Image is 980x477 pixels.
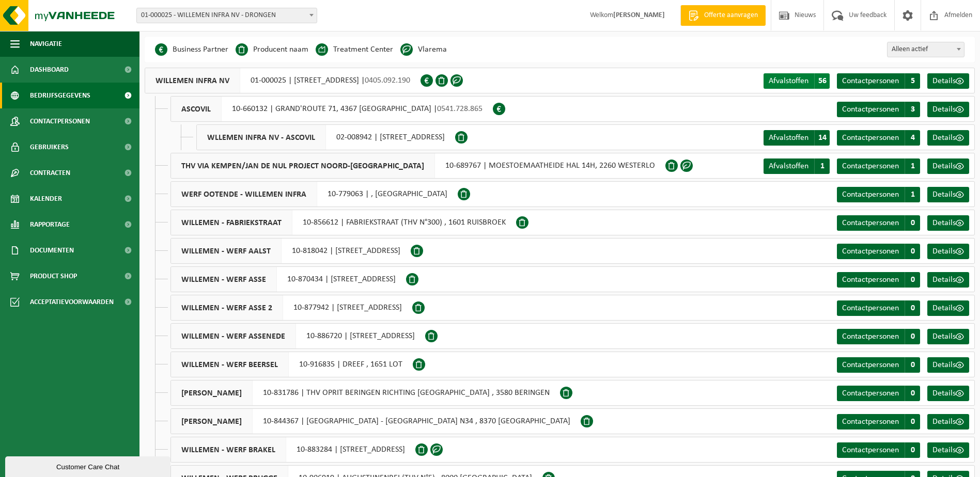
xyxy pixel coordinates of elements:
[932,134,956,142] span: Details
[437,105,483,113] span: 0541.728.865
[613,11,665,19] strong: [PERSON_NAME]
[316,42,393,57] li: Treatment Center
[136,8,317,23] span: 01-000025 - WILLEMEN INFRA NV - DRONGEN
[927,158,969,174] a: Details
[837,329,920,344] a: Contactpersonen 0
[837,272,920,288] a: Contactpersonen 0
[30,31,62,57] span: Navigatie
[842,446,899,454] span: Contactpersonen
[30,160,70,186] span: Contracten
[842,247,899,256] span: Contactpersonen
[30,263,77,289] span: Product Shop
[905,73,920,89] span: 5
[171,239,282,263] span: WILLEMEN - WERF AALST
[888,42,964,57] span: Alleen actief
[927,73,969,89] a: Details
[927,300,969,316] a: Details
[680,5,766,26] a: Offerte aanvragen
[30,57,69,83] span: Dashboard
[814,130,830,146] span: 14
[842,105,899,114] span: Contactpersonen
[170,153,665,179] div: 10-689767 | MOESTOEMAATHEIDE HAL 14H, 2260 WESTERLO
[905,272,920,288] span: 0
[905,102,920,117] span: 3
[905,187,920,202] span: 1
[905,357,920,373] span: 0
[842,304,899,312] span: Contactpersonen
[837,442,920,458] a: Contactpersonen 0
[842,332,899,341] span: Contactpersonen
[769,162,808,170] span: Afvalstoffen
[170,408,581,434] div: 10-844367 | [GEOGRAPHIC_DATA] - [GEOGRAPHIC_DATA] N34 , 8370 [GEOGRAPHIC_DATA]
[905,386,920,401] span: 0
[842,190,899,199] span: Contactpersonen
[365,76,410,85] span: 0405.092.190
[842,361,899,369] span: Contactpersonen
[837,386,920,401] a: Contactpersonen 0
[30,134,69,160] span: Gebruikers
[905,215,920,231] span: 0
[932,276,956,284] span: Details
[927,215,969,231] a: Details
[837,187,920,202] a: Contactpersonen 1
[932,361,956,369] span: Details
[171,97,222,121] span: ASCOVIL
[932,389,956,397] span: Details
[837,300,920,316] a: Contactpersonen 0
[764,73,830,89] a: Afvalstoffen 56
[932,190,956,199] span: Details
[171,182,317,206] span: WERF OOTENDE - WILLEMEN INFRA
[927,414,969,430] a: Details
[814,73,830,89] span: 56
[842,418,899,426] span: Contactpersonen
[905,244,920,259] span: 0
[769,77,808,85] span: Afvalstoffen
[905,158,920,174] span: 1
[30,237,74,263] span: Documenten
[905,329,920,344] span: 0
[927,357,969,373] a: Details
[927,329,969,344] a: Details
[927,272,969,288] a: Details
[145,68,240,93] span: WILLEMEN INFRA NV
[30,289,114,315] span: Acceptatievoorwaarden
[30,108,90,134] span: Contactpersonen
[171,210,292,235] span: WILLEMEN - FABRIEKSTRAAT
[932,332,956,341] span: Details
[764,158,830,174] a: Afvalstoffen 1
[170,380,560,406] div: 10-831786 | THV OPRIT BERINGEN RICHTING [GEOGRAPHIC_DATA] , 3580 BERINGEN
[932,304,956,312] span: Details
[905,442,920,458] span: 0
[5,454,173,477] iframe: chat widget
[170,352,413,377] div: 10-916835 | DREEF , 1651 LOT
[170,437,415,463] div: 10-883284 | [STREET_ADDRESS]
[837,357,920,373] a: Contactpersonen 0
[927,130,969,146] a: Details
[905,414,920,430] span: 0
[927,244,969,259] a: Details
[837,130,920,146] a: Contactpersonen 4
[927,386,969,401] a: Details
[171,267,277,292] span: WILLEMEN - WERF ASSE
[170,238,411,264] div: 10-818042 | [STREET_ADDRESS]
[842,219,899,227] span: Contactpersonen
[932,219,956,227] span: Details
[842,276,899,284] span: Contactpersonen
[837,215,920,231] a: Contactpersonen 0
[932,77,956,85] span: Details
[837,158,920,174] a: Contactpersonen 1
[764,130,830,146] a: Afvalstoffen 14
[170,210,516,235] div: 10-856612 | FABRIEKSTRAAT (THV N°300) , 1601 RUISBROEK
[837,414,920,430] a: Contactpersonen 0
[170,323,425,349] div: 10-886720 | [STREET_ADDRESS]
[932,446,956,454] span: Details
[814,158,830,174] span: 1
[171,409,253,434] span: [PERSON_NAME]
[927,102,969,117] a: Details
[932,418,956,426] span: Details
[837,102,920,117] a: Contactpersonen 3
[905,300,920,316] span: 0
[170,266,406,292] div: 10-870434 | [STREET_ADDRESS]
[927,442,969,458] a: Details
